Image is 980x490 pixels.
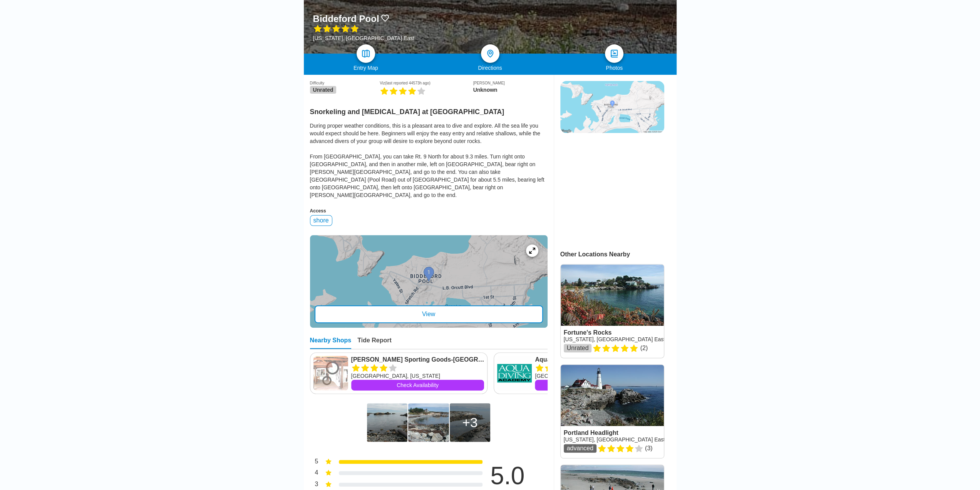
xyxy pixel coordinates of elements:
div: Viz (last reported 44573h ago) [380,81,473,85]
img: staticmap [560,81,664,133]
div: Nearby Shops [310,337,352,349]
div: View [315,305,543,323]
div: 3 [462,415,477,430]
a: Check Availability [535,380,613,391]
div: Directions [428,65,552,71]
span: Unrated [310,86,337,94]
div: Photos [552,65,677,71]
div: Unknown [473,87,547,93]
img: The entry can be rocky, so watch your step, and swim carefully out through the openings. Keep an ... [367,403,407,442]
div: Tide Report [357,337,392,349]
div: shore [310,215,332,226]
div: 4 [310,468,318,478]
img: map [361,49,370,58]
img: There are several pools here to explore, but the nicest is this left-most one. [408,403,449,442]
img: Johnson's Sporting Goods-Portland [313,356,348,391]
h1: Biddeford Pool [313,13,379,24]
div: [GEOGRAPHIC_DATA], [US_STATE] [535,372,613,380]
a: Check Availability [351,380,484,391]
a: directions [481,44,499,63]
div: Access [310,208,548,214]
div: Entry Map [304,65,428,71]
div: [US_STATE], [GEOGRAPHIC_DATA] East [313,35,414,41]
a: [US_STATE], [GEOGRAPHIC_DATA] East [564,436,665,443]
div: Difficulty [310,81,380,85]
div: [GEOGRAPHIC_DATA], [US_STATE] [351,372,484,380]
a: entry mapView [310,235,548,328]
a: Aqua Diving Academy [535,356,613,364]
div: 5.0 [479,463,536,488]
div: During proper weather conditions, this is a pleasant area to dive and explore. All the sea life y... [310,122,548,199]
img: directions [486,49,495,58]
img: Aqua Diving Academy [497,356,532,391]
h2: Snorkeling and [MEDICAL_DATA] at [GEOGRAPHIC_DATA] [310,103,548,116]
div: [PERSON_NAME] [473,81,547,85]
div: 5 [310,457,318,467]
div: Other Locations Nearby [560,251,677,258]
a: photos [605,44,623,63]
a: [PERSON_NAME] Sporting Goods-[GEOGRAPHIC_DATA] [351,356,484,364]
a: map [357,44,375,63]
img: photos [610,49,619,58]
div: 3 [310,480,318,490]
